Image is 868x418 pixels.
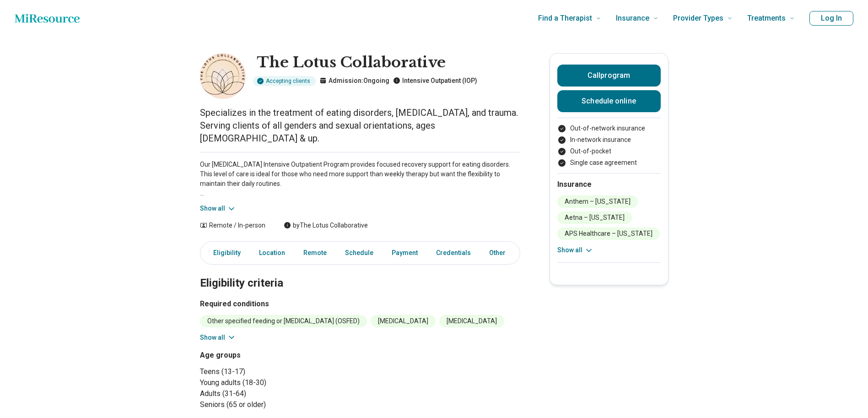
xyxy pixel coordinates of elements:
a: Eligibility [202,244,246,262]
button: Log In [809,11,853,26]
a: Other [484,244,517,262]
li: In-network insurance [557,135,661,145]
h2: Insurance [557,179,661,190]
button: Show all [557,245,593,255]
p: Admission: Ongoing [319,76,389,86]
button: Show all [200,333,236,342]
li: Adults (31-64) [200,388,520,399]
li: Out-of-pocket [557,147,661,156]
p: Specializes ​in the treatment of eating disorders, [MEDICAL_DATA], and trauma. Serving clients of... [200,106,520,145]
a: Schedule [340,244,379,262]
a: Schedule online [557,90,661,112]
ul: Payment options [557,124,661,168]
a: Credentials [431,244,476,262]
li: Out-of-network insurance [557,124,661,133]
p: Our [MEDICAL_DATA] Intensive Outpatient Program provides focused recovery support for eating diso... [200,160,520,198]
h1: The Lotus Collaborative [257,53,477,72]
li: Young adults (18-30) [200,377,520,388]
h3: Required conditions [200,299,520,309]
li: Other specified feeding or [MEDICAL_DATA] (OSFED) [200,315,367,327]
button: Show all [200,204,236,213]
li: [MEDICAL_DATA] [439,315,504,327]
li: Single case agreement [557,158,661,168]
li: APS Healthcare – [US_STATE] [557,228,660,240]
button: Callprogram [557,65,661,87]
a: Remote [298,244,332,262]
a: Payment [386,244,423,262]
li: Seniors (65 or older) [200,399,520,410]
span: Find a Therapist [538,12,592,25]
div: by The Lotus Collaborative [284,221,368,230]
li: Teens (13-17) [200,366,520,377]
span: Provider Types [673,12,723,25]
span: Insurance [616,12,649,25]
li: Anthem – [US_STATE] [557,195,638,208]
div: Remote / In-person [200,221,265,230]
p: Intensive Outpatient (IOP) [393,76,477,86]
h2: Eligibility criteria [200,254,520,291]
a: Home page [15,9,80,27]
a: Location [253,244,291,262]
li: Aetna – [US_STATE] [557,212,632,224]
span: Treatments [747,12,786,25]
li: [MEDICAL_DATA] [371,315,436,327]
h3: Age groups [200,350,520,361]
div: Accepting clients [253,76,316,86]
